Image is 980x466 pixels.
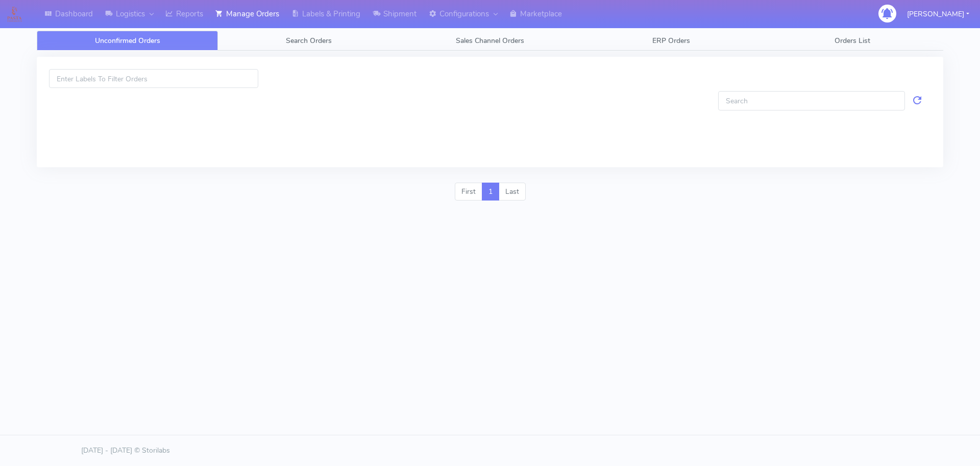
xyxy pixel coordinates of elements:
[95,36,160,46] span: Unconfirmed Orders
[456,36,524,46] span: Sales Channel Orders
[835,36,870,46] span: Orders List
[899,4,977,25] button: [PERSON_NAME]
[286,36,332,46] span: Search Orders
[49,69,258,88] input: Enter Labels To Filter Orders
[37,31,943,51] ul: Tabs
[482,183,499,201] a: 1
[652,36,690,46] span: ERP Orders
[718,91,905,110] input: Search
